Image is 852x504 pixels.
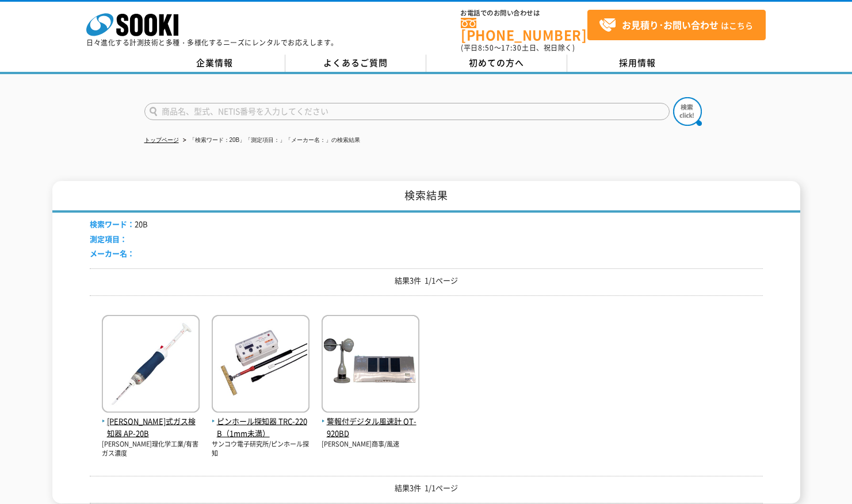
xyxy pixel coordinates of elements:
span: 初めての方へ [469,56,524,69]
p: [PERSON_NAME]商事/風速 [322,440,419,449]
h1: 検索結果 [52,181,800,213]
a: [PERSON_NAME]式ガス検知器 AP-20B [102,403,200,439]
a: トップページ [144,137,179,143]
p: 結果3件 1/1ページ [90,275,763,287]
input: 商品名、型式、NETIS番号を入力してください [144,103,670,120]
a: 初めての方へ [426,55,567,72]
span: お電話でのお問い合わせは [461,10,587,17]
span: ピンホール探知器 TRC-220B（1mm未満） [212,415,310,440]
a: 採用情報 [567,55,708,72]
img: OT-920BD [322,315,419,415]
li: 20B [90,218,148,230]
span: 8:50 [478,43,494,53]
img: btn_search.png [673,97,702,126]
p: 結果3件 1/1ページ [90,482,763,494]
span: 警報付デジタル風速計 OT-920BD [322,415,419,440]
a: よくあるご質問 [285,55,426,72]
span: (平日 ～ 土日、祝日除く) [461,43,575,53]
a: ピンホール探知器 TRC-220B（1mm未満） [212,403,310,439]
span: 17:30 [501,43,522,53]
span: メーカー名： [90,248,135,259]
img: AP-20B [102,315,200,415]
p: [PERSON_NAME]理化学工業/有害ガス濃度 [102,440,200,459]
a: お見積り･お問い合わせはこちら [587,10,766,40]
a: 警報付デジタル風速計 OT-920BD [322,403,419,439]
img: TRC-220B（1mm未満） [212,315,310,415]
a: 企業情報 [144,55,285,72]
span: 測定項目： [90,233,127,244]
a: [PHONE_NUMBER] [461,18,587,41]
span: [PERSON_NAME]式ガス検知器 AP-20B [102,415,200,440]
p: サンコウ電子研究所/ピンホール探知 [212,440,310,459]
strong: お見積り･お問い合わせ [622,18,719,32]
p: 日々進化する計測技術と多種・多様化するニーズにレンタルでお応えします。 [86,39,338,46]
span: はこちら [599,17,753,34]
li: 「検索ワード：20B」「測定項目：」「メーカー名：」の検索結果 [181,134,361,147]
span: 検索ワード： [90,218,135,229]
